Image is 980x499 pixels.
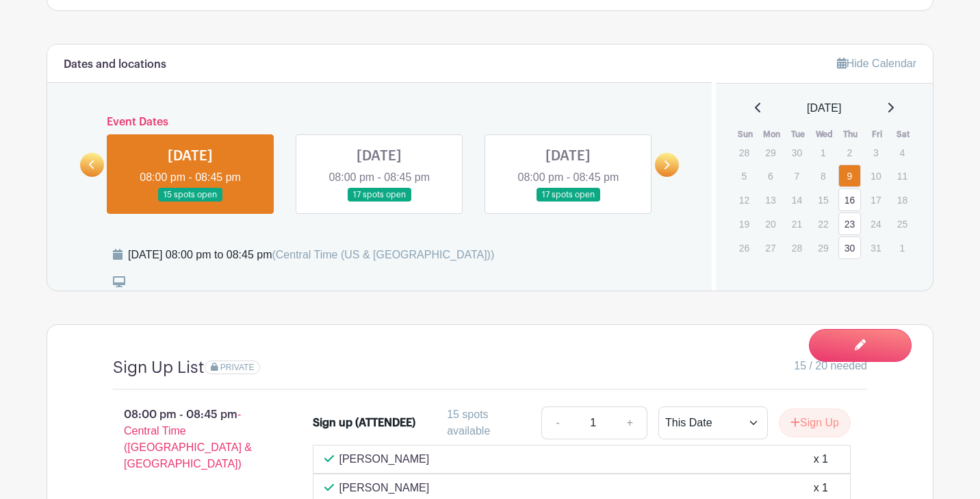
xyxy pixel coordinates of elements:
span: [DATE] [807,100,841,117]
p: 22 [812,213,834,234]
p: 28 [733,142,756,163]
p: 5 [733,165,756,186]
p: 6 [759,165,782,186]
p: 28 [786,237,808,258]
span: PRIVATE [220,363,255,372]
p: 14 [786,189,808,210]
p: 26 [733,237,756,258]
div: x 1 [814,451,828,467]
button: Sign Up [779,409,851,437]
p: 13 [759,189,782,210]
div: x 1 [814,480,828,496]
p: 3 [864,142,887,163]
p: 2 [838,142,861,163]
th: Mon [758,127,785,141]
a: Hide Calendar [837,58,916,69]
div: [DATE] 08:00 pm to 08:45 pm [128,247,494,263]
th: Thu [838,127,864,141]
p: 12 [733,189,756,210]
a: 23 [838,212,861,235]
p: 8 [812,165,834,186]
p: 19 [733,213,756,234]
th: Sun [732,127,759,141]
th: Fri [864,127,890,141]
p: [PERSON_NAME] [339,480,430,496]
a: 30 [838,236,861,259]
p: 31 [864,237,887,258]
p: 30 [786,142,808,163]
span: (Central Time (US & [GEOGRAPHIC_DATA])) [272,249,494,260]
p: 1 [891,237,914,258]
p: 21 [786,213,808,234]
p: 7 [786,165,808,186]
h6: Dates and locations [64,58,166,71]
p: 29 [759,142,782,163]
p: 25 [891,213,914,234]
th: Wed [811,127,838,141]
a: 16 [838,188,861,211]
h4: Sign Up List [113,358,205,378]
th: Sat [890,127,917,141]
p: 10 [864,165,887,186]
p: 18 [891,189,914,210]
p: 20 [759,213,782,234]
p: [PERSON_NAME] [339,451,430,467]
a: - [541,406,573,439]
span: 15 / 20 needed [794,358,867,374]
p: 27 [759,237,782,258]
span: - Central Time ([GEOGRAPHIC_DATA] & [GEOGRAPHIC_DATA]) [124,409,252,470]
p: 17 [864,189,887,210]
p: 08:00 pm - 08:45 pm [91,401,291,478]
a: 9 [838,165,861,187]
div: 15 spots available [447,406,530,439]
a: + [613,406,647,439]
th: Tue [785,127,812,141]
p: 1 [812,142,834,163]
div: Sign up (ATTENDEE) [313,415,415,431]
p: 15 [812,189,834,210]
p: 11 [891,165,914,186]
p: 24 [864,213,887,234]
p: 29 [812,237,834,258]
p: 4 [891,142,914,163]
h6: Event Dates [104,116,655,129]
